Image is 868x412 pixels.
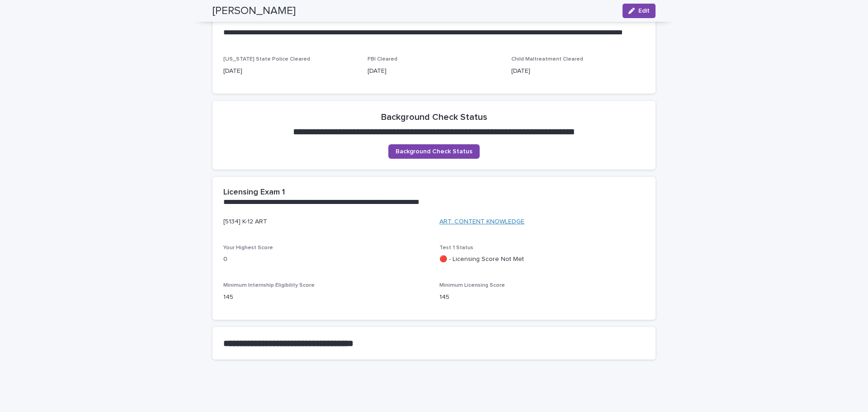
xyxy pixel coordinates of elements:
h2: Background Check Status [381,112,487,123]
span: Child Maltreatment Cleared [511,57,583,62]
p: 🔴 - Licensing Score Not Met [439,255,645,264]
p: [DATE] [223,66,357,76]
a: Background Check Status [388,144,480,159]
span: Minimum Licensing Score [439,283,505,288]
p: [5134] K-12 ART [223,217,429,227]
a: ART: CONTENT KNOWLEDGE [439,217,524,227]
span: Your Highest Score [223,245,273,251]
h2: [PERSON_NAME] [212,5,296,18]
span: Edit [638,8,650,14]
button: Edit [623,4,656,18]
p: [DATE] [511,66,645,76]
span: Test 1 Status [439,245,473,251]
p: 145 [439,293,645,302]
span: [US_STATE] State Police Cleared [223,57,310,62]
span: FBI Cleared [368,57,397,62]
p: [DATE] [368,66,501,76]
span: Background Check Status [396,148,472,155]
span: Minimum Internship Eligibility Score [223,283,315,288]
p: 145 [223,293,429,302]
h2: Licensing Exam 1 [223,188,285,198]
p: 0 [223,255,429,264]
